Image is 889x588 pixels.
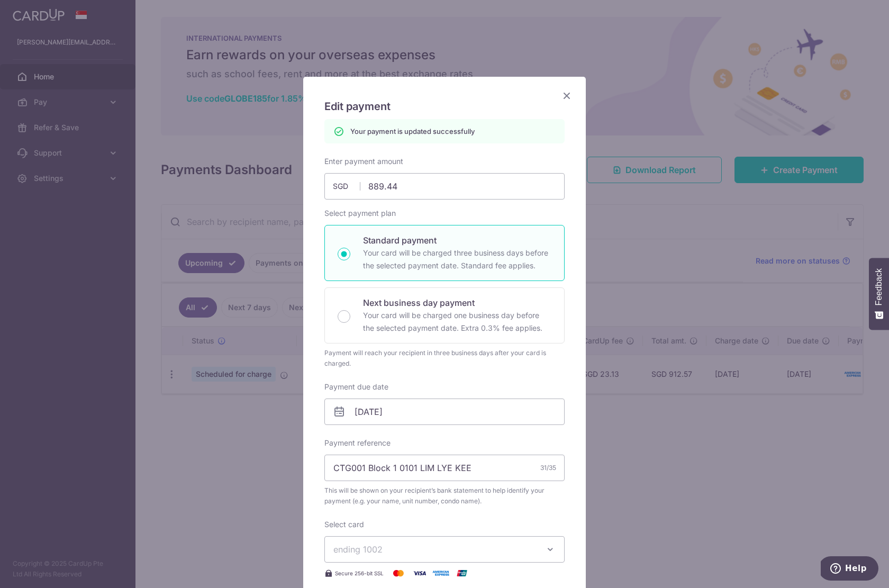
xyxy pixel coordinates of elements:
[451,567,473,580] img: UnionPay
[333,544,383,555] span: ending 1002
[324,208,396,219] label: Select payment plan
[324,382,388,392] label: Payment due date
[869,258,889,330] button: Feedback - Show survey
[335,569,384,577] span: Secure 256-bit SSL
[324,536,565,563] button: ending 1002
[409,567,430,580] img: Visa
[324,485,565,506] span: This will be shown on your recipient’s bank statement to help identify your payment (e.g. your na...
[324,98,565,115] h5: Edit payment
[324,438,391,448] label: Payment reference
[388,567,409,580] img: Mastercard
[350,126,475,137] p: Your payment is updated successfully
[363,234,551,247] p: Standard payment
[560,89,573,102] button: Close
[540,463,556,473] div: 31/35
[874,268,884,305] span: Feedback
[363,296,551,309] p: Next business day payment
[363,309,551,334] p: Your card will be charged one business day before the selected payment date. Extra 0.3% fee applies.
[821,556,878,583] iframe: Opens a widget where you can find more information
[324,156,403,167] label: Enter payment amount
[333,181,360,192] span: SGD
[324,399,565,425] input: DD / MM / YYYY
[324,173,565,200] input: 0.00
[363,247,551,272] p: Your card will be charged three business days before the selected payment date. Standard fee appl...
[324,348,565,369] div: Payment will reach your recipient in three business days after your card is charged.
[430,567,451,580] img: American Express
[324,519,364,530] label: Select card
